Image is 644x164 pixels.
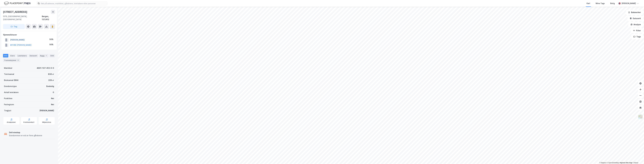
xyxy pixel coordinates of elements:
[3,58,20,62] div: Transaksjoner
[631,152,644,164] iframe: Chat Widget
[4,73,14,76] div: Tomteareal
[607,162,619,164] a: OpenStreetMap
[3,24,25,29] button: Tag
[628,16,643,21] button: Datasett
[4,103,14,106] div: Festegrunn
[3,10,28,14] div: [STREET_ADDRESS]
[599,162,606,164] a: Mapbox
[4,97,12,100] div: Punktleie
[42,15,55,21] div: Bergen, 137/412
[17,54,28,57] div: Leietakere
[4,91,19,94] div: Antall leietakere
[9,134,42,137] div: Eiendommen er eid av flere gårdeiere
[631,28,643,33] button: Filter
[9,54,16,57] div: Eiere
[39,109,54,112] div: [PERSON_NAME]
[4,1,31,6] img: logo.f888ab2527a4732fd821a326f86c7f29.svg
[53,91,54,94] div: 0
[4,79,19,82] div: Bruksareal (BRA)
[620,162,632,164] a: Improve this map
[3,33,55,36] div: Hjemmelshaver
[596,2,605,5] div: Mine Tags
[7,121,16,123] div: Arealplaner
[626,10,643,15] button: Bokmerker
[46,85,54,88] div: Enebolig
[638,114,643,119] img: Z
[622,2,636,5] div: [PERSON_NAME]
[45,54,47,57] div: 1
[17,59,19,61] div: 3
[587,2,590,5] div: Kart
[49,54,55,57] div: ESG
[40,2,107,5] input: Søk på adresse, matrikkel, gårdeiere, leietakere eller personer
[628,22,643,27] button: Analyse
[51,103,54,106] div: Nei
[37,67,54,70] div: 4601-137-412-0-0
[631,34,643,39] button: Tags
[610,2,615,5] div: Bolig
[4,67,12,70] div: Matrikkel
[48,79,54,82] div: 229 ㎡
[49,43,53,46] div: 50%
[48,73,54,76] div: 836 ㎡
[49,38,53,41] div: 50%
[23,121,34,123] div: Kommunekart
[42,121,51,123] div: Miljøstatus
[39,54,48,57] div: Bygg
[3,15,42,21] div: 5179, [GEOGRAPHIC_DATA], [GEOGRAPHIC_DATA]
[4,85,17,88] div: Eiendomstype
[4,109,11,112] div: Tinglyst
[3,54,8,57] div: Info
[29,54,38,57] div: Datasett
[9,131,42,134] div: Delt eieskap
[51,97,54,100] div: Nei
